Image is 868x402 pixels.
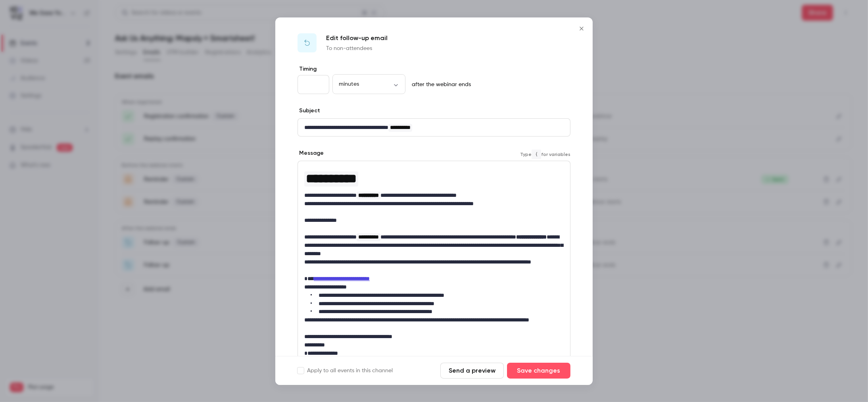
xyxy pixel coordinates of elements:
[298,149,324,157] label: Message
[409,81,471,88] p: after the webinar ends
[298,119,570,137] div: editor
[326,44,388,52] p: To non-attendees
[507,363,570,379] button: Save changes
[332,80,405,88] div: minutes
[298,367,393,375] label: Apply to all events in this channel
[298,107,320,115] label: Subject
[440,363,504,379] button: Send a preview
[532,150,541,159] code: {
[574,21,590,37] button: Close
[298,65,570,73] label: Timing
[520,150,570,159] span: Type for variables
[326,33,388,43] p: Edit follow-up email
[298,161,570,362] div: editor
